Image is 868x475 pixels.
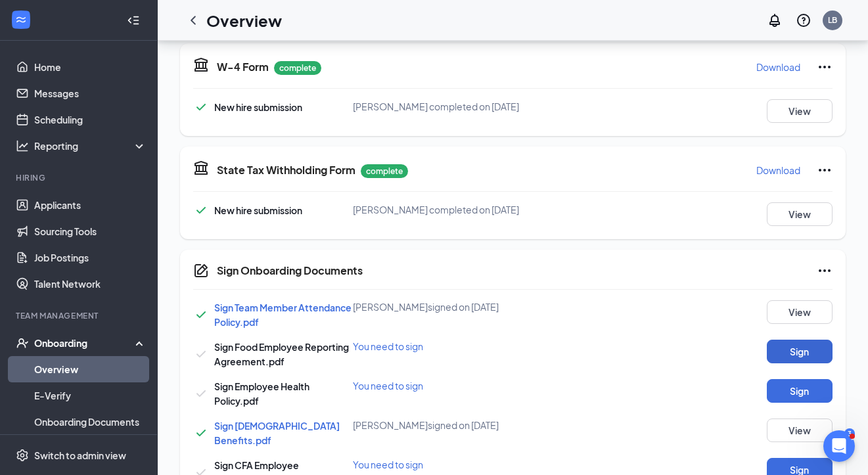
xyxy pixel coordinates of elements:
[214,341,349,367] span: Sign Food Employee Reporting Agreement.pdf
[34,449,126,462] div: Switch to admin view
[767,418,833,442] button: View
[193,386,209,401] svg: Checkmark
[34,54,147,80] a: Home
[796,12,811,28] svg: QuestionInfo
[193,346,209,362] svg: Checkmark
[217,263,363,278] h5: Sign Onboarding Documents
[767,202,833,226] button: View
[767,99,833,123] button: View
[817,162,833,178] svg: Ellipses
[16,449,29,462] svg: Settings
[767,12,783,28] svg: Notifications
[353,340,566,353] div: You need to sign
[34,336,135,350] div: Onboarding
[34,409,147,435] a: Onboarding Documents
[16,336,29,350] svg: UserCheck
[217,163,355,177] h5: State Tax Withholding Form
[193,160,209,175] svg: TaxGovernmentIcon
[214,302,352,328] a: Sign Team Member Attendance Policy.pdf
[353,300,566,313] div: [PERSON_NAME] signed on [DATE]
[767,340,833,363] button: Sign
[34,382,147,409] a: E-Verify
[361,164,408,178] p: complete
[34,244,147,271] a: Job Postings
[16,139,29,152] svg: Analysis
[34,139,147,152] div: Reporting
[214,204,302,216] span: New hire submission
[16,310,144,321] div: Team Management
[767,300,833,324] button: View
[353,204,519,215] span: [PERSON_NAME] completed on [DATE]
[353,101,519,112] span: [PERSON_NAME] completed on [DATE]
[756,60,800,74] p: Download
[193,99,209,115] svg: Checkmark
[14,13,28,26] svg: WorkstreamLogo
[353,418,566,432] div: [PERSON_NAME] signed on [DATE]
[185,12,201,28] svg: ChevronLeft
[214,420,340,446] a: Sign [DEMOGRAPHIC_DATA] Benefits.pdf
[34,80,147,106] a: Messages
[353,458,566,471] div: You need to sign
[756,164,800,177] p: Download
[34,106,147,133] a: Scheduling
[34,218,147,244] a: Sourcing Tools
[127,14,140,27] svg: Collapse
[756,160,801,181] button: Download
[828,14,837,26] div: LB
[217,60,269,74] h5: W-4 Form
[206,9,282,32] h1: Overview
[756,57,801,78] button: Download
[817,59,833,75] svg: Ellipses
[767,379,833,403] button: Sign
[214,101,302,113] span: New hire submission
[16,172,144,183] div: Hiring
[34,192,147,218] a: Applicants
[353,379,566,392] div: You need to sign
[34,271,147,297] a: Talent Network
[193,425,209,441] svg: Checkmark
[193,57,209,72] svg: TaxGovernmentIcon
[274,61,321,75] p: complete
[844,428,855,440] div: 3
[193,263,209,279] svg: CompanyDocumentIcon
[34,356,147,382] a: Overview
[214,380,309,407] span: Sign Employee Health Policy.pdf
[823,430,855,462] iframe: Intercom live chat
[193,307,209,323] svg: Checkmark
[193,202,209,218] svg: Checkmark
[817,263,833,279] svg: Ellipses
